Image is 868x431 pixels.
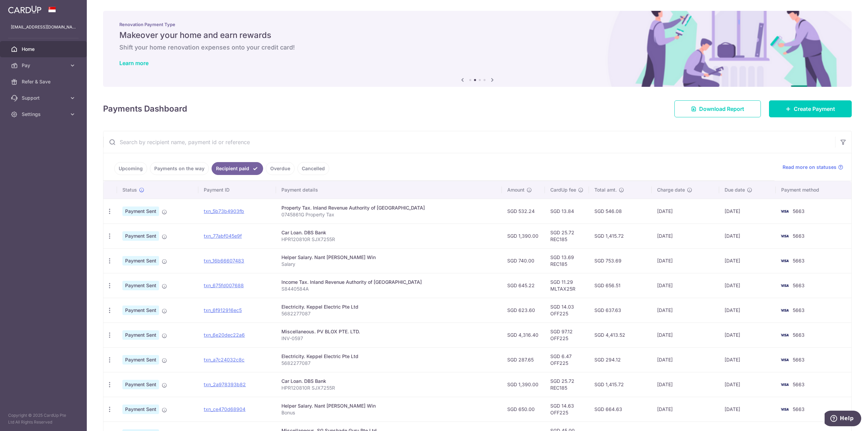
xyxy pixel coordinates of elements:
a: Create Payment [769,100,852,117]
td: SGD 4,316.40 [502,322,545,347]
span: Refer & Save [22,78,66,85]
td: SGD 13.84 [545,199,589,223]
span: Home [22,46,66,53]
td: SGD 546.08 [589,199,652,223]
p: Renovation Payment Type [119,22,835,27]
img: Bank Card [778,356,791,364]
th: Payment ID [198,181,276,199]
div: Property Tax. Inland Revenue Authority of [GEOGRAPHIC_DATA] [281,204,497,211]
span: 5663 [793,307,805,313]
td: [DATE] [652,273,719,298]
span: Status [122,187,137,193]
span: Total amt. [594,187,617,193]
h6: Shift your home renovation expenses onto your credit card! [119,43,835,52]
div: Helper Salary. Nant [PERSON_NAME] Win [281,403,497,409]
td: [DATE] [652,372,719,397]
span: Payment Sent [122,281,159,290]
td: [DATE] [719,199,776,223]
span: 5663 [793,381,805,387]
a: txn_5b73b4903fb [204,208,244,214]
span: CardUp fee [550,187,576,193]
h4: Payments Dashboard [103,103,187,115]
span: 5663 [793,332,805,338]
span: Payment Sent [122,231,159,241]
div: Electricity. Keppel Electric Pte Ltd [281,353,497,360]
span: Amount [507,187,525,193]
span: 5663 [793,208,805,214]
span: 5663 [793,282,805,288]
td: [DATE] [719,223,776,248]
td: SGD 6.47 OFF225 [545,347,589,372]
a: Download Report [674,100,761,117]
a: txn_77abf045e9f [204,233,242,239]
td: [DATE] [719,273,776,298]
span: Payment Sent [122,355,159,365]
span: Payment Sent [122,330,159,340]
th: Payment details [276,181,502,199]
td: [DATE] [652,199,719,223]
td: SGD 1,390.00 [502,223,545,248]
a: txn_a7c24032c8c [204,357,244,363]
span: Support [22,95,66,101]
a: Cancelled [297,162,329,175]
td: [DATE] [719,397,776,422]
img: Bank Card [778,207,791,215]
a: txn_675fd007688 [204,282,244,288]
p: 0745861G Property Tax [281,211,497,218]
td: SGD 25.72 REC185 [545,223,589,248]
span: Payment Sent [122,306,159,315]
a: Learn more [119,60,149,66]
p: HPR120810R SJX7255R [281,236,497,243]
img: Bank Card [778,232,791,240]
img: Renovation banner [103,11,852,87]
p: HPR120810R SJX7255R [281,385,497,391]
span: Create Payment [794,105,835,113]
img: Bank Card [778,331,791,339]
img: Bank Card [778,281,791,290]
td: SGD 13.69 REC185 [545,248,589,273]
td: SGD 4,413.52 [589,322,652,347]
a: txn_2a978393b82 [204,381,246,387]
img: Bank Card [778,257,791,265]
th: Payment method [776,181,851,199]
span: Pay [22,62,66,69]
img: Bank Card [778,405,791,413]
span: Due date [725,187,745,193]
span: Payment Sent [122,207,159,216]
input: Search by recipient name, payment id or reference [103,131,835,153]
a: Payments on the way [150,162,209,175]
div: Electricity. Keppel Electric Pte Ltd [281,303,497,310]
img: Bank Card [778,306,791,314]
span: Payment Sent [122,256,159,266]
span: Charge date [657,187,685,193]
p: 5682277087 [281,310,497,317]
div: Income Tax. Inland Revenue Authority of [GEOGRAPHIC_DATA] [281,279,497,286]
a: Upcoming [114,162,147,175]
td: SGD 753.69 [589,248,652,273]
span: Settings [22,111,66,118]
p: Salary [281,261,497,268]
td: SGD 1,390.00 [502,372,545,397]
td: [DATE] [652,223,719,248]
td: SGD 294.12 [589,347,652,372]
div: Car Loan. DBS Bank [281,378,497,385]
p: S8440584A [281,286,497,292]
td: SGD 656.51 [589,273,652,298]
p: 5682277087 [281,360,497,367]
td: [DATE] [652,248,719,273]
td: SGD 287.65 [502,347,545,372]
span: 5663 [793,233,805,239]
span: Read more on statuses [783,164,836,171]
td: SGD 623.60 [502,298,545,322]
a: txn_6f912916ec5 [204,307,242,313]
span: 5663 [793,258,805,263]
div: Helper Salary. Nant [PERSON_NAME] Win [281,254,497,261]
td: [DATE] [719,322,776,347]
td: SGD 532.24 [502,199,545,223]
span: 5663 [793,357,805,363]
td: [DATE] [652,298,719,322]
td: [DATE] [652,322,719,347]
a: txn_ce470d68904 [204,406,245,412]
td: SGD 25.72 REC185 [545,372,589,397]
span: 5663 [793,406,805,412]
